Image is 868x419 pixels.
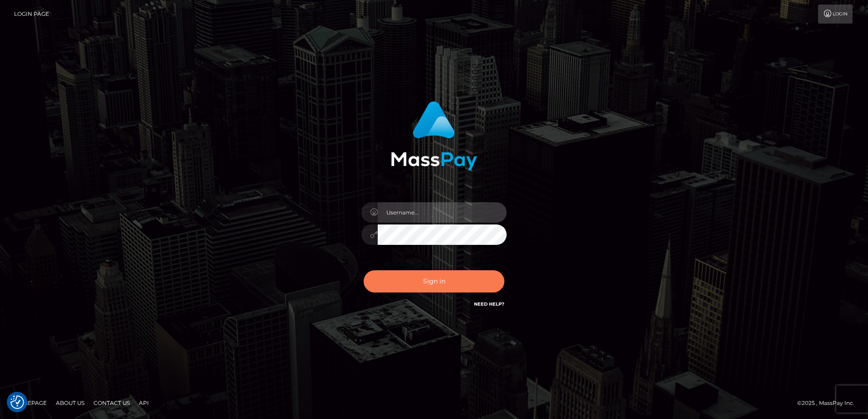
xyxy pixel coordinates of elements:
a: Contact Us [90,396,133,410]
a: About Us [52,396,88,410]
button: Consent Preferences [10,395,24,409]
img: Revisit consent button [10,395,24,409]
button: Sign in [364,270,504,292]
a: Login [818,5,853,24]
img: MassPay Login [391,101,477,171]
a: Homepage [10,396,50,410]
div: © 2025 , MassPay Inc. [797,398,861,408]
a: API [135,396,153,410]
a: Need Help? [474,301,504,307]
input: Username... [378,202,507,223]
a: Login Page [14,5,49,24]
